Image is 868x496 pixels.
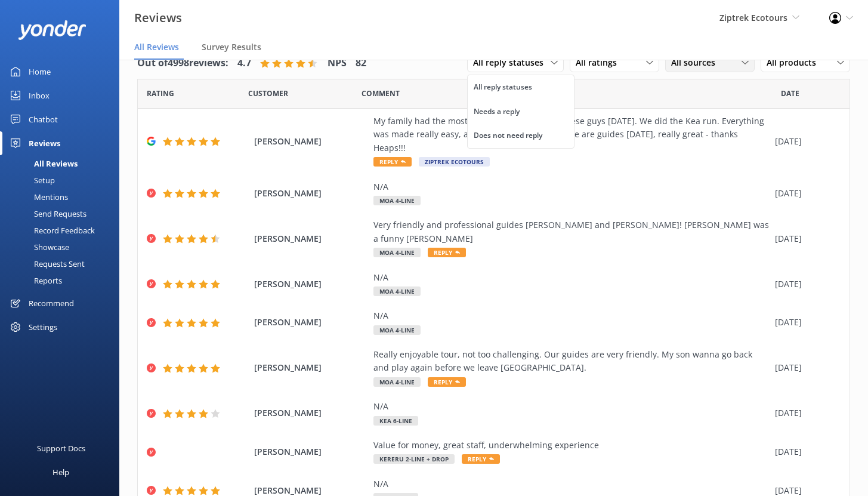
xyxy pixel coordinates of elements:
[373,286,421,296] span: Moa 4-Line
[576,56,624,69] span: All ratings
[29,84,50,107] div: Inbox
[474,130,542,141] div: Does not need reply
[373,157,412,167] span: Reply
[7,189,119,205] a: Mentions
[462,454,500,464] span: Reply
[373,400,769,413] div: N/A
[248,88,288,99] span: Date
[373,477,769,491] div: N/A
[373,218,769,245] div: Very friendly and professional guides [PERSON_NAME] and [PERSON_NAME]! [PERSON_NAME] was a funny ...
[7,272,62,289] div: Reports
[373,325,421,335] span: Moa 4-Line
[52,460,69,484] div: Help
[7,239,69,255] div: Showcase
[37,436,85,460] div: Support Docs
[137,56,228,71] h4: Out of 4998 reviews:
[7,155,78,172] div: All Reviews
[29,131,60,155] div: Reviews
[362,88,400,99] span: Question
[237,56,251,71] h4: 4.7
[134,8,182,27] h3: Reviews
[7,205,87,222] div: Send Requests
[7,222,95,239] div: Record Feedback
[202,41,261,53] span: Survey Results
[7,155,119,172] a: All Reviews
[474,106,520,118] div: Needs a reply
[7,255,119,272] a: Requests Sent
[373,248,421,257] span: Moa 4-Line
[254,316,367,329] span: [PERSON_NAME]
[7,272,119,289] a: Reports
[29,315,57,339] div: Settings
[373,180,769,193] div: N/A
[775,278,835,291] div: [DATE]
[373,115,769,155] div: My family had the most amazing fun time with these guys [DATE]. We did the Kea run. Everything wa...
[328,56,347,71] h4: NPS
[473,56,551,69] span: All reply statuses
[7,205,119,222] a: Send Requests
[18,20,87,40] img: yonder-white-logo.png
[254,406,367,420] span: [PERSON_NAME]
[29,291,74,315] div: Recommend
[7,189,68,205] div: Mentions
[254,187,367,200] span: [PERSON_NAME]
[29,60,51,84] div: Home
[373,348,769,375] div: Really enjoyable tour, not too challenging. Our guides are very friendly. My son wanna go back an...
[767,56,823,69] span: All products
[373,377,421,387] span: Moa 4-Line
[29,107,58,131] div: Chatbot
[373,454,455,464] span: Kereru 2-Line + Drop
[373,439,769,452] div: Value for money, great staff, underwhelming experience
[254,278,367,291] span: [PERSON_NAME]
[428,248,466,257] span: Reply
[781,88,799,99] span: Date
[7,222,119,239] a: Record Feedback
[254,232,367,245] span: [PERSON_NAME]
[671,56,722,69] span: All sources
[373,271,769,284] div: N/A
[7,255,85,272] div: Requests Sent
[428,377,466,387] span: Reply
[775,187,835,200] div: [DATE]
[7,172,119,189] a: Setup
[254,361,367,374] span: [PERSON_NAME]
[7,239,119,255] a: Showcase
[775,445,835,458] div: [DATE]
[775,406,835,420] div: [DATE]
[719,12,787,23] span: Ziptrek Ecotours
[356,56,366,71] h4: 82
[775,232,835,245] div: [DATE]
[147,88,174,99] span: Date
[134,41,179,53] span: All Reviews
[254,135,367,148] span: [PERSON_NAME]
[254,445,367,458] span: [PERSON_NAME]
[7,172,55,189] div: Setup
[419,157,490,167] span: Ziptrek Ecotours
[373,309,769,322] div: N/A
[775,135,835,148] div: [DATE]
[373,416,418,426] span: Kea 6-Line
[474,81,532,93] div: All reply statuses
[373,196,421,205] span: Moa 4-Line
[775,316,835,329] div: [DATE]
[775,361,835,374] div: [DATE]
